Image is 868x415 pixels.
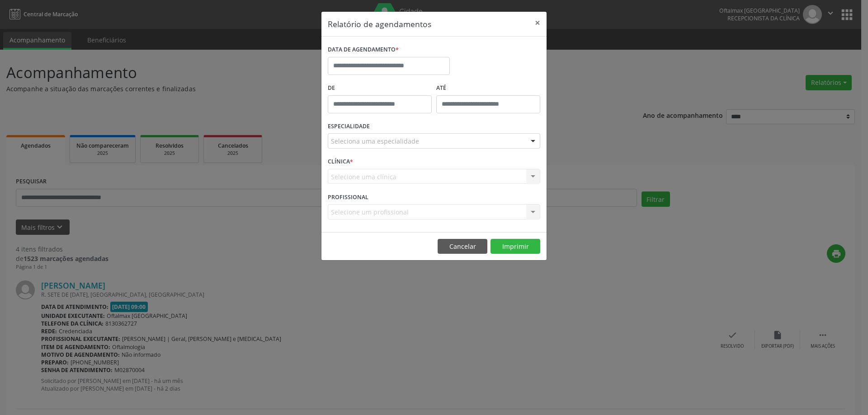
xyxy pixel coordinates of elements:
label: ATÉ [436,81,540,95]
label: ESPECIALIDADE [328,120,370,134]
span: Seleciona uma especialidade [331,136,419,146]
button: Cancelar [438,239,487,254]
label: PROFISSIONAL [328,190,368,204]
button: Imprimir [491,239,540,254]
label: CLÍNICA [328,155,353,169]
label: DATA DE AGENDAMENTO [328,43,399,57]
button: Close [528,12,547,34]
h5: Relatório de agendamentos [328,18,431,30]
label: De [328,81,432,95]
